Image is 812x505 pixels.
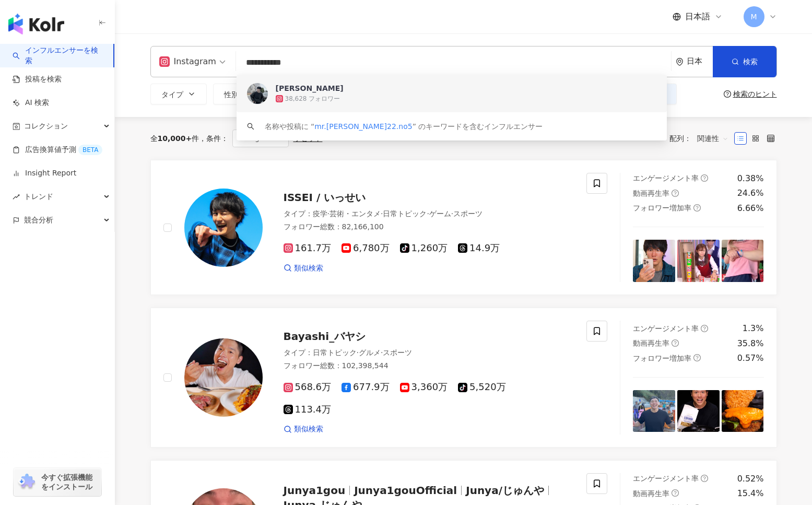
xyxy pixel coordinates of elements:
[284,209,574,219] div: タイプ ：
[247,83,268,104] img: KOL Avatar
[357,348,359,357] span: ·
[24,185,53,208] span: トレンド
[701,174,708,182] span: question-circle
[701,325,708,332] span: question-circle
[232,130,289,147] span: Instagram
[737,353,764,364] div: 0.57%
[633,174,699,182] span: エンゲージメント率
[737,338,764,349] div: 35.8%
[24,114,68,138] span: コレクション
[284,484,346,497] span: Junya1gou
[284,330,366,343] span: Bayashi_バヤシ
[672,489,679,497] span: question-circle
[13,193,20,201] span: rise
[342,382,390,393] span: 677.9万
[633,489,669,498] span: 動画再生率
[24,208,53,232] span: 競合分析
[737,473,764,485] div: 0.52%
[737,488,764,499] div: 15.4%
[294,263,323,274] span: 類似検索
[41,473,98,491] span: 今すぐ拡張機能をインストール
[224,90,239,99] span: 性別
[161,90,183,99] span: タイプ
[381,348,383,357] span: ·
[329,209,381,218] span: 芸術・エンタメ
[737,203,764,214] div: 6.66%
[14,468,101,496] a: chrome extension今すぐ拡張機能をインストール
[13,74,62,85] a: 投稿を検索
[383,348,412,357] span: スポーツ
[159,53,216,70] div: Instagram
[284,348,574,358] div: タイプ ：
[743,57,758,66] span: 検索
[342,243,390,254] span: 6,780万
[294,424,323,434] span: 類似検索
[313,348,357,357] span: 日常トピック
[733,90,777,98] div: 検索のヒント
[284,222,574,232] div: フォロワー総数 ： 82,166,100
[458,382,506,393] span: 5,520万
[429,209,451,218] span: ゲーム
[722,240,764,282] img: post-image
[685,11,710,22] span: 日本語
[313,209,327,218] span: 疫学
[383,209,427,218] span: 日常トピック
[697,130,728,147] span: 関連性
[633,474,699,483] span: エンゲージメント率
[724,90,731,98] span: question-circle
[284,191,366,204] span: ISSEI / いっせい
[284,404,332,415] span: 113.4万
[359,348,381,357] span: グルメ
[693,204,701,212] span: question-circle
[247,123,254,130] span: search
[466,484,544,497] span: Junya/じゅんや
[737,187,764,199] div: 24.6%
[284,263,323,274] a: 類似検索
[265,121,543,132] div: 名称や投稿に “ ” のキーワードを含むインフルエンサー
[284,243,332,254] span: 161.7万
[633,324,699,333] span: エンゲージメント率
[672,190,679,197] span: question-circle
[400,382,448,393] span: 3,360万
[13,168,76,179] a: Insight Report
[676,58,684,66] span: environment
[458,243,500,254] span: 14.9万
[327,209,329,218] span: ·
[213,84,262,104] button: 性別
[722,390,764,432] img: post-image
[199,134,228,143] span: 条件 ：
[150,84,207,104] button: タイプ
[276,83,344,93] div: [PERSON_NAME]
[184,338,263,417] img: KOL Avatar
[672,339,679,347] span: question-circle
[400,243,448,254] span: 1,260万
[354,484,457,497] span: Junya1gouOfficial
[750,11,757,22] span: M
[713,46,776,77] button: 検索
[633,339,669,347] span: 動画再生率
[687,57,713,66] div: 日本
[381,209,383,218] span: ·
[427,209,429,218] span: ·
[633,390,675,432] img: post-image
[633,189,669,197] span: 動画再生率
[13,145,102,155] a: 広告換算値予測BETA
[633,204,691,212] span: フォロワー増加率
[677,390,720,432] img: post-image
[677,240,720,282] img: post-image
[314,122,412,131] span: mr.[PERSON_NAME]22.no5
[13,98,49,108] a: AI 検索
[150,134,199,143] div: 全 件
[284,361,574,371] div: フォロワー総数 ： 102,398,544
[669,130,734,147] div: 配列：
[8,14,64,34] img: logo
[451,209,453,218] span: ·
[285,95,340,103] div: 38,628 フォロワー
[453,209,483,218] span: スポーツ
[701,475,708,482] span: question-circle
[284,424,323,434] a: 類似検索
[17,474,37,490] img: chrome extension
[743,323,764,334] div: 1.3%
[184,189,263,267] img: KOL Avatar
[737,173,764,184] div: 0.38%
